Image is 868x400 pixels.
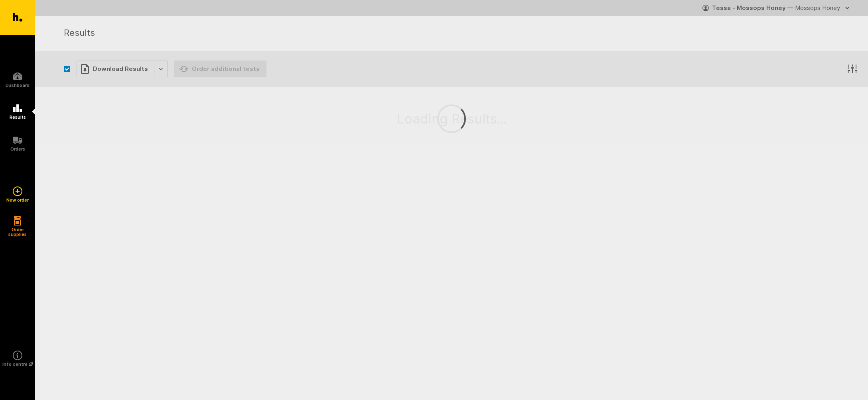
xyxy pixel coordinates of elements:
h5: Order supplies [6,227,30,237]
h5: New order [6,198,29,202]
strong: Tessa - Mossops Honey [712,4,786,12]
div: Loading Results... [365,80,539,158]
h5: Results [10,115,26,120]
h1: Results [64,26,849,41]
h5: Orders [10,147,25,151]
button: Download Results [77,61,168,77]
span: — Mossops Honey [787,4,840,12]
h5: Info centre [2,362,33,367]
button: Tessa - Mossops Honey — Mossops Honey [702,2,852,14]
h5: Dashboard [6,83,30,88]
button: Select all [64,66,70,72]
